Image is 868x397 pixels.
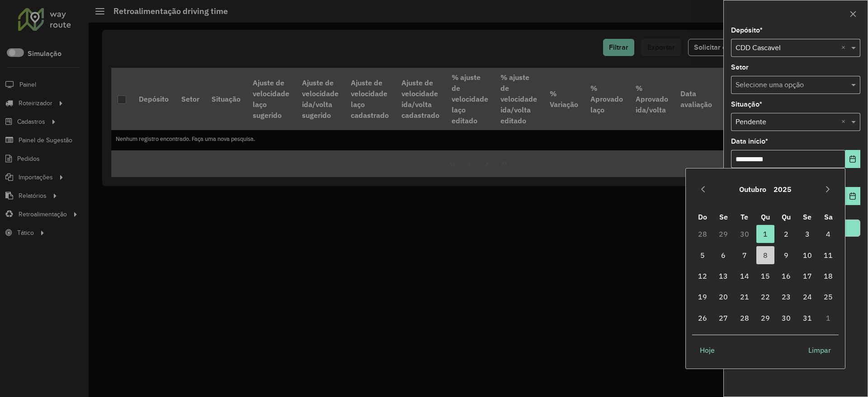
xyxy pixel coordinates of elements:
td: 23 [776,286,797,307]
span: 13 [714,267,732,285]
td: 29 [713,224,734,244]
span: 17 [798,267,816,285]
span: Qu [761,212,770,221]
td: 19 [692,286,713,307]
span: 6 [714,246,732,264]
td: 28 [692,224,713,244]
span: Sa [824,212,833,221]
span: 2 [777,225,795,243]
td: 20 [713,286,734,307]
td: 30 [776,308,797,328]
span: Te [741,212,748,221]
span: 7 [736,246,754,264]
span: 22 [756,288,774,306]
td: 22 [755,286,776,307]
td: 15 [755,266,776,286]
td: 21 [734,286,755,307]
td: 2 [776,224,797,244]
td: 17 [797,266,818,286]
span: 1 [756,225,774,243]
span: 16 [777,267,795,285]
td: 16 [776,266,797,286]
td: 27 [713,308,734,328]
span: 11 [819,246,837,264]
span: 15 [756,267,774,285]
span: Clear all [841,117,849,127]
td: 4 [818,224,839,244]
td: 26 [692,308,713,328]
td: 13 [713,266,734,286]
span: 8 [756,246,774,264]
td: 9 [776,245,797,266]
span: Do [698,212,707,221]
td: 25 [818,286,839,307]
button: Next Month [821,182,835,196]
td: 29 [755,308,776,328]
span: 25 [819,288,837,306]
td: 31 [797,308,818,328]
td: 7 [734,245,755,266]
button: Hoje [692,341,722,359]
button: Choose Date [845,187,860,205]
td: 28 [734,308,755,328]
td: 3 [797,224,818,244]
button: Limpar [801,341,839,359]
span: 27 [714,309,732,327]
td: 18 [818,266,839,286]
span: 24 [798,288,816,306]
td: 24 [797,286,818,307]
span: 19 [693,288,712,306]
button: Previous Month [696,182,710,196]
span: 30 [777,309,795,327]
span: Hoje [700,345,715,355]
span: Se [803,212,811,221]
button: Choose Month [736,178,770,200]
label: Situação [731,99,762,110]
span: 14 [736,267,754,285]
span: 9 [777,246,795,264]
span: 23 [777,288,795,306]
span: 10 [798,246,816,264]
label: Data início [731,136,768,147]
td: 6 [713,245,734,266]
span: Clear all [841,42,849,53]
span: 3 [798,225,816,243]
div: Choose Date [685,168,845,369]
span: 29 [756,309,774,327]
td: 5 [692,245,713,266]
span: 20 [714,288,732,306]
span: Se [719,212,728,221]
span: 21 [736,288,754,306]
span: 12 [693,267,712,285]
span: 5 [693,246,712,264]
td: 30 [734,224,755,244]
button: Choose Date [845,150,860,168]
td: 11 [818,245,839,266]
span: 18 [819,267,837,285]
td: 10 [797,245,818,266]
span: 26 [693,309,712,327]
span: 31 [798,309,816,327]
button: Choose Year [770,178,795,200]
td: 1 [755,224,776,244]
label: Depósito [731,25,763,36]
span: Limpar [808,345,831,355]
td: 12 [692,266,713,286]
td: 14 [734,266,755,286]
span: 28 [736,309,754,327]
span: Qu [782,212,791,221]
td: 1 [818,308,839,328]
td: 8 [755,245,776,266]
label: Setor [731,62,749,73]
span: 4 [819,225,837,243]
